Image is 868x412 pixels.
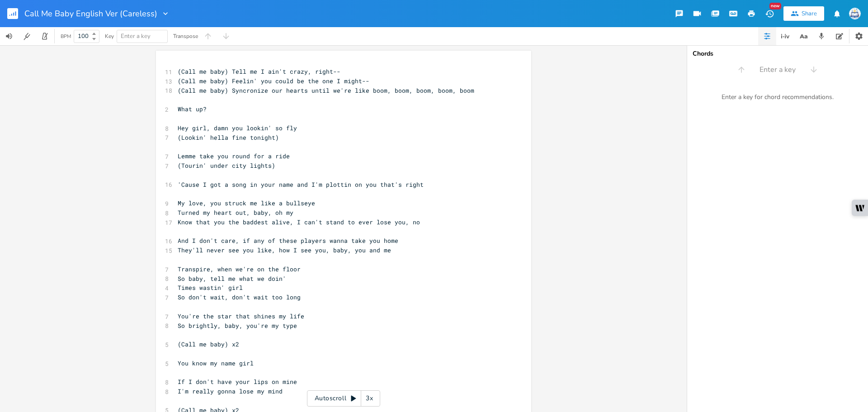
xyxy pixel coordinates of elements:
[361,390,377,407] div: 3x
[849,8,861,19] img: Sign In
[61,34,71,39] div: BPM
[760,5,778,22] button: New
[178,322,297,330] span: So brightly, baby, you're my type
[178,340,239,348] span: (Call me baby) x2
[178,312,304,320] span: You're the star that shines my life
[759,65,796,75] span: Enter a key
[178,378,297,386] span: If I don't have your lips on mine
[178,67,340,76] span: (Call me baby) Tell me I ain't crazy, right--
[687,88,868,107] div: Enter a key for chord recommendations.
[178,246,391,254] span: They'll never see you like, how I see you, baby, you and me
[178,275,286,283] span: So baby, tell me what we doin'
[178,124,297,132] span: Hey girl, damn you lookin' so fly
[178,218,420,226] span: Know that you the baddest alive, I can't stand to ever lose you, no
[178,105,207,113] span: What up?
[178,284,243,292] span: Times wastin' girl
[173,33,198,39] div: Transpose
[178,77,369,85] span: (Call me baby) Feelin' you could be the one I might--
[178,359,254,367] span: You know my name girl
[178,133,279,142] span: (Lookin' hella fine tonight)
[178,161,275,170] span: (Tourin' under city lights)
[769,3,781,9] div: New
[178,293,301,301] span: So don't wait, don't wait too long
[24,9,157,18] span: Call Me Baby English Ver (Careless)
[121,32,151,40] span: Enter a key
[802,9,817,18] div: Share
[178,152,290,160] span: Lemme take you round for a ride
[105,33,114,39] div: Key
[178,265,301,273] span: Transpire, when we're on the floor
[178,208,293,217] span: Turned my heart out, baby, oh my
[783,6,824,21] button: Share
[178,86,474,95] span: (Call me baby) Syncronize our hearts until we're like boom, boom, boom, boom, boom
[178,199,315,207] span: My love, you struck me like a bullseye
[178,237,398,245] span: And I don't care, if any of these players wanna take you home
[693,51,863,57] div: Chords
[307,390,380,407] div: Autoscroll
[178,180,424,189] span: 'Cause I got a song in your name and I'm plottin on you that's right
[178,387,283,395] span: I'm really gonna lose my mind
